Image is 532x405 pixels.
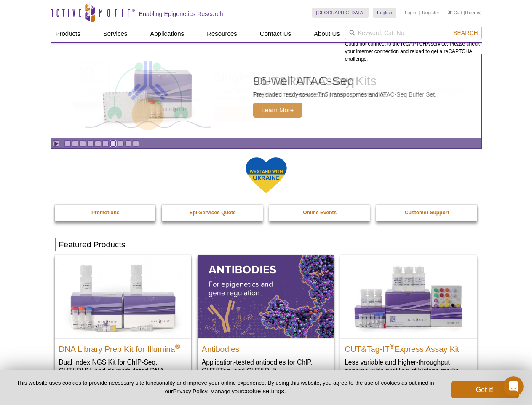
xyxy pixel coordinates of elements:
[376,205,478,221] a: Customer Support
[55,255,191,338] img: DNA Library Prep Kit for Illumina
[345,26,482,63] div: Could not connect to the reCAPTCHA service. Please check your internet connection and reload to g...
[243,387,284,394] button: cookie settings
[405,10,416,16] a: Login
[202,341,330,354] h2: Antibodies
[373,8,396,18] a: English
[340,255,477,338] img: CUT&Tag-IT® Express Assay Kit
[53,140,59,147] a: Toggle autoplay
[190,210,236,216] strong: Epi-Services Quote
[55,238,478,251] h2: Featured Products
[255,26,296,42] a: Contact Us
[72,140,78,147] a: Go to slide 2
[139,10,223,18] h2: Enabling Epigenetics Research
[198,255,334,383] a: All Antibodies Antibodies Application-tested antibodies for ChIP, CUT&Tag, and CUT&RUN.
[102,140,109,147] a: Go to slide 6
[145,26,189,42] a: Applications
[303,210,337,216] strong: Online Events
[422,10,439,16] a: Register
[451,29,480,37] button: Search
[340,255,477,383] a: CUT&Tag-IT® Express Assay Kit CUT&Tag-IT®Express Assay Kit Less variable and higher-throughput ge...
[98,26,133,42] a: Services
[51,26,86,42] a: Products
[451,381,519,398] button: Got it!
[312,8,369,18] a: [GEOGRAPHIC_DATA]
[91,210,120,216] strong: Promotions
[245,157,287,194] img: We Stand With Ukraine
[80,140,86,147] a: Go to slide 3
[345,358,473,375] p: Less variable and higher-throughput genome-wide profiling of histone marks​.
[173,388,207,394] a: Privacy Policy
[59,341,187,354] h2: DNA Library Prep Kit for Illumina
[309,26,345,42] a: About Us
[269,205,371,221] a: Online Events
[13,379,437,395] p: This website uses cookies to provide necessary site functionality and improve your online experie...
[55,205,157,221] a: Promotions
[64,140,71,147] a: Go to slide 1
[95,140,101,147] a: Go to slide 5
[118,140,124,147] a: Go to slide 8
[110,140,116,147] a: Go to slide 7
[448,8,482,18] li: (0 items)
[202,358,330,375] p: Application-tested antibodies for ChIP, CUT&Tag, and CUT&RUN.
[125,140,131,147] a: Go to slide 9
[55,255,191,391] a: DNA Library Prep Kit for Illumina DNA Library Prep Kit for Illumina® Dual Index NGS Kit for ChIP-...
[453,30,478,36] span: Search
[503,376,524,397] iframe: Intercom live chat
[162,205,264,221] a: Epi-Services Quote
[345,26,482,40] input: Keyword, Cat. No.
[133,140,139,147] a: Go to slide 10
[59,358,187,383] p: Dual Index NGS Kit for ChIP-Seq, CUT&RUN, and ds methylated DNA assays.
[198,255,334,338] img: All Antibodies
[390,343,395,350] sup: ®
[175,343,180,350] sup: ®
[202,26,242,42] a: Resources
[448,10,462,16] a: Cart
[87,140,94,147] a: Go to slide 4
[419,8,420,18] li: |
[405,210,449,216] strong: Customer Support
[345,341,473,354] h2: CUT&Tag-IT Express Assay Kit
[448,10,452,14] img: Your Cart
